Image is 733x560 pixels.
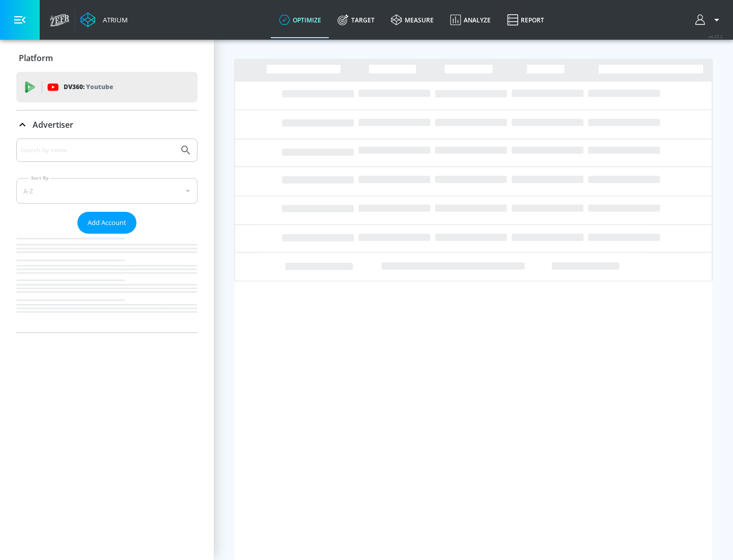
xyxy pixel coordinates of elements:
a: measure [383,2,442,38]
input: Search by name [20,144,175,157]
a: Atrium [80,12,128,27]
a: Target [329,2,383,38]
p: Youtube [86,81,113,92]
div: Advertiser [16,110,198,139]
div: DV360: Youtube [16,72,198,102]
p: DV360: [64,81,113,93]
p: Advertiser [33,119,73,130]
p: Platform [19,52,53,64]
span: Add Account [88,217,126,229]
label: Sort By [29,175,51,181]
div: Platform [16,44,198,72]
div: Advertiser [16,138,198,332]
a: Report [499,2,552,38]
a: optimize [271,2,329,38]
button: Add Account [77,212,136,234]
a: Analyze [442,2,499,38]
div: Atrium [99,15,128,24]
div: A-Z [16,178,198,204]
nav: list of Advertiser [16,234,198,332]
span: v 4.25.2 [709,34,723,39]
